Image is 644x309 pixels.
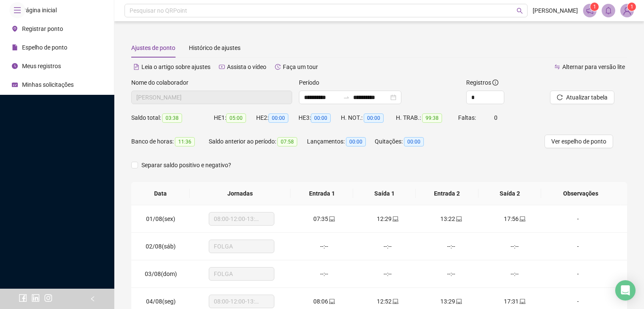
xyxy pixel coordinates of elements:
span: reload [557,94,563,100]
span: 11:36 [175,137,195,146]
span: 00:00 [346,137,366,146]
span: bell [605,7,612,14]
span: laptop [328,298,335,304]
span: laptop [519,216,525,222]
div: - [553,214,603,223]
div: - [553,242,603,251]
div: --:-- [490,242,540,251]
div: --:-- [490,269,540,279]
span: 07:58 [277,137,297,146]
div: Lançamentos: [307,137,375,146]
div: - [553,297,603,306]
span: 00:00 [268,113,288,123]
th: Entrada 1 [290,182,353,205]
sup: 1 [590,3,599,11]
span: facebook [19,294,27,302]
span: JOÃO GABRIEL LIMA SILVINO [136,91,287,104]
div: Saldo total: [131,113,214,123]
span: 1 [593,4,596,10]
span: [PERSON_NAME] [533,6,578,15]
div: 12:52 [363,297,413,306]
span: 0 [494,114,498,121]
span: 08:00-12:00-13:00-17:00 [214,212,269,225]
span: FOLGA [214,240,269,253]
span: Página inicial [22,7,57,14]
div: HE 3: [299,113,341,123]
span: 00:00 [404,137,424,146]
span: Leia o artigo sobre ajustes [141,63,210,70]
div: HE 2: [256,113,299,123]
th: Jornadas [190,182,290,205]
span: linkedin [31,294,40,302]
span: Alternar para versão lite [562,63,625,70]
span: FOLGA [214,268,269,280]
span: clock-circle [12,63,18,69]
sup: Atualize o seu contato no menu Meus Dados [627,3,636,11]
th: Saída 1 [353,182,416,205]
div: Open Intercom Messenger [615,280,636,301]
span: laptop [392,216,398,222]
span: notification [586,7,594,14]
div: Quitações: [375,137,437,146]
span: Faça um tour [283,63,318,70]
span: 00:00 [364,113,384,123]
label: Período [299,78,325,87]
span: laptop [328,216,335,222]
div: HE 1: [214,113,256,123]
span: Separar saldo positivo e negativo? [138,160,235,170]
span: laptop [519,298,525,304]
span: 03:38 [162,113,182,123]
span: 03/08(dom) [145,270,177,277]
span: history [275,64,281,70]
th: Saída 2 [478,182,541,205]
div: 13:29 [426,297,476,306]
span: 04/08(seg) [146,298,176,305]
div: Banco de horas: [131,137,209,146]
button: Ver espelho de ponto [544,135,613,148]
span: Minhas solicitações [22,81,74,88]
div: H. NOT.: [341,113,396,123]
span: Assista o vídeo [227,63,266,70]
th: Data [131,182,190,205]
div: --:-- [363,269,413,279]
img: 78408 [621,4,633,17]
div: 17:56 [490,214,540,223]
span: 01/08(sex) [146,215,175,222]
span: laptop [455,298,462,304]
span: youtube [219,64,225,70]
span: to [343,94,350,101]
span: Espelho de ponto [22,44,67,51]
span: laptop [392,298,398,304]
span: menu [14,6,21,14]
span: 99:38 [422,113,442,123]
button: Atualizar tabela [550,91,614,104]
div: 13:22 [426,214,476,223]
span: search [517,8,523,14]
span: environment [12,26,18,32]
span: Histórico de ajustes [189,44,240,51]
span: swap [554,64,560,70]
span: Observações [548,189,614,198]
div: 12:29 [363,214,413,223]
div: H. TRAB.: [396,113,458,123]
div: - [553,269,603,279]
div: --:-- [426,269,476,279]
span: info-circle [492,80,498,86]
div: 07:35 [299,214,349,223]
span: Meus registros [22,63,61,69]
span: file [12,44,18,50]
div: --:-- [299,242,349,251]
span: file-text [133,64,139,70]
span: 05:00 [226,113,246,123]
span: Registros [466,78,498,87]
span: instagram [44,294,53,302]
span: 08:00-12:00-13:00-18:00 [214,295,269,308]
div: 17:31 [490,297,540,306]
span: Registrar ponto [22,25,63,32]
span: 02/08(sáb) [146,243,176,250]
span: Ajustes de ponto [131,44,175,51]
span: Ver espelho de ponto [551,137,606,146]
span: laptop [455,216,462,222]
label: Nome do colaborador [131,78,194,87]
div: --:-- [426,242,476,251]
